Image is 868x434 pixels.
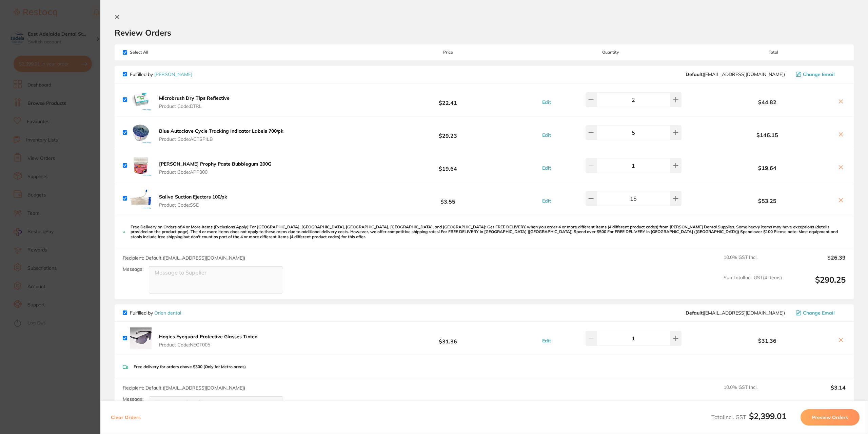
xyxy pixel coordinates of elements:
button: Clear Orders [109,409,143,426]
button: Edit [540,99,553,105]
b: Blue Autoclave Cycle Tracking Indicator Labels 700/pk [159,128,283,134]
span: Product Code: APP300 [159,169,271,175]
b: $31.36 [701,338,833,344]
label: Message: [123,396,143,402]
b: $2,399.01 [749,411,786,421]
b: $44.82 [701,99,833,105]
span: Total Incl. GST [711,414,786,420]
img: d2JwcXZtYQ [130,122,152,144]
button: Hogies Eyeguard Protective Glasses Tinted Product Code:NEGT005 [157,334,260,348]
b: $19.64 [376,159,520,172]
span: Product Code: DTRL [159,103,230,109]
button: Preview Orders [801,409,860,426]
b: $19.64 [701,165,833,171]
span: Change Email [803,72,835,77]
button: Change Email [794,310,846,316]
b: Default [686,71,703,77]
b: $53.25 [701,198,833,204]
span: Product Code: SSE [159,202,227,208]
p: Free delivery for orders above $300 (Only for Metro areas) [134,364,246,369]
button: Change Email [794,71,846,77]
span: Product Code: NEGT005 [159,342,258,347]
button: Edit [540,198,553,204]
p: Fulfilled by [130,72,192,77]
b: Saliva Suction Ejectors 100/pk [159,194,227,200]
b: [PERSON_NAME] Prophy Paste Bubblegum 200G [159,161,271,167]
b: Microbrush Dry Tips Reflective [159,95,230,101]
b: $29.23 [376,126,520,139]
span: save@adamdental.com.au [686,72,785,77]
b: Default [686,310,703,316]
b: $31.36 [376,332,520,344]
span: 10.0 % GST Incl. [724,384,782,399]
output: $3.14 [787,384,846,399]
h2: Review Orders [115,27,854,38]
span: Total [701,50,846,55]
button: Blue Autoclave Cycle Tracking Indicator Labels 700/pk Product Code:ACTSPILB [157,128,285,142]
b: Hogies Eyeguard Protective Glasses Tinted [159,334,258,340]
span: Quantity [520,50,701,55]
button: Microbrush Dry Tips Reflective Product Code:DTRL [157,95,232,109]
output: $290.25 [787,275,846,294]
b: $3.55 [376,192,520,205]
span: Change Email [803,310,835,316]
a: [PERSON_NAME] [154,71,192,77]
img: M3JrY3B1aA [130,155,152,176]
span: Product Code: ACTSPILB [159,136,283,142]
b: $146.15 [701,132,833,138]
p: Free Delivery on Orders of 4 or More Items (Exclusions Apply) For [GEOGRAPHIC_DATA], [GEOGRAPHIC_... [131,225,846,239]
button: Saliva Suction Ejectors 100/pk Product Code:SSE [157,194,229,208]
button: Edit [540,132,553,138]
span: Select All [123,50,191,55]
button: Edit [540,338,553,344]
p: Fulfilled by [130,310,181,316]
a: Orien dental [154,310,181,316]
span: sales@orien.com.au [686,310,785,316]
span: Recipient: Default ( [EMAIL_ADDRESS][DOMAIN_NAME] ) [123,255,245,261]
img: bWUxeGE2Nw [130,188,152,209]
b: $22.41 [376,93,520,106]
span: Recipient: Default ( [EMAIL_ADDRESS][DOMAIN_NAME] ) [123,385,245,391]
button: Edit [540,165,553,171]
span: Sub Total Incl. GST ( 4 Items) [724,275,782,294]
label: Message: [123,266,143,272]
img: bnZsN3hjeg [130,327,152,349]
span: Price [376,50,520,55]
img: eDN3cW9qaw [130,89,152,111]
button: [PERSON_NAME] Prophy Paste Bubblegum 200G Product Code:APP300 [157,161,273,175]
output: $26.39 [787,254,846,269]
span: 10.0 % GST Incl. [724,254,782,269]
